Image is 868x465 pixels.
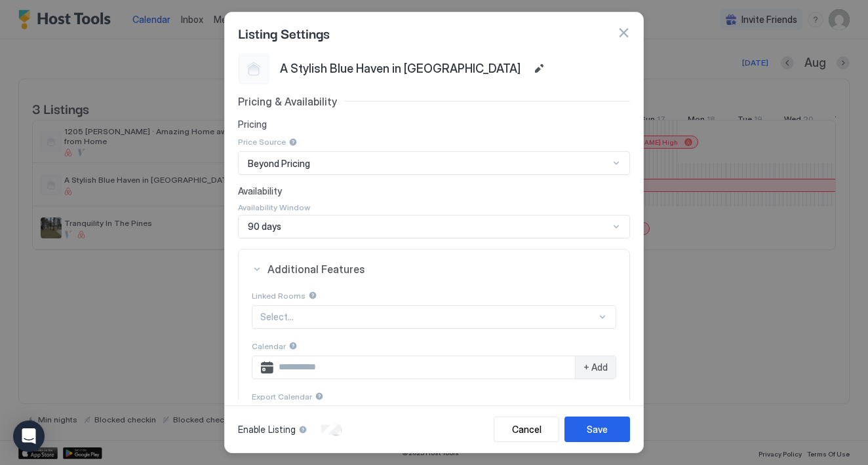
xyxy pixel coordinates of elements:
[280,59,521,79] span: A Stylish Blue Haven in [GEOGRAPHIC_DATA]
[252,291,306,301] span: Linked Rooms
[239,289,629,443] section: Additional Features
[494,417,559,442] button: Cancel
[238,119,630,130] span: Pricing
[239,250,629,289] button: Additional Features
[238,202,310,212] span: Availability Window
[512,422,542,436] div: Cancel
[248,158,310,170] span: Beyond Pricing
[267,263,616,276] span: Additional Features
[238,137,286,147] span: Price Source
[531,61,547,77] button: Edit
[238,95,337,108] span: Pricing & Availability
[564,417,630,442] button: Save
[238,424,296,436] span: Enable Listing
[13,420,45,452] div: Open Intercom Messenger
[248,221,281,232] span: 90 days
[587,422,608,436] div: Save
[252,341,286,351] span: Calendar
[273,356,575,379] input: Input Field
[238,185,630,197] span: Availability
[252,392,312,401] span: Export Calendar
[238,23,330,43] span: Listing Settings
[583,362,608,373] span: + Add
